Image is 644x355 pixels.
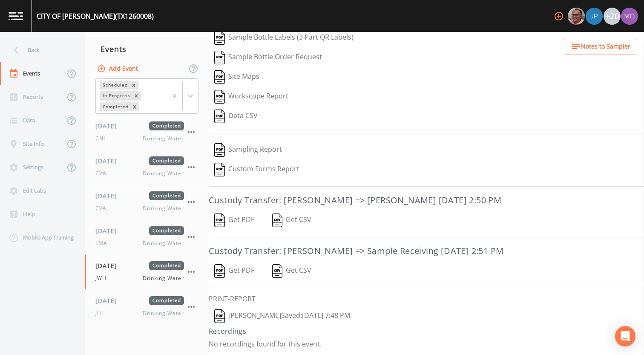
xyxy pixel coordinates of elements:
img: svg%3e [214,90,225,104]
button: Get PDF [209,211,260,230]
span: [DATE] [95,261,123,270]
div: Remove Completed [130,102,139,111]
span: Notes to Sampler [581,41,630,52]
div: Scheduled [100,81,129,89]
button: Workscope Report [209,87,294,107]
img: svg%3e [214,31,225,45]
span: Completed [149,191,184,200]
a: [DATE]CompletedLMADrinking Water [85,219,209,254]
a: [DATE]CompletedJWHDrinking Water [85,254,209,289]
button: Notes to Sampler [564,39,637,55]
span: LMA [95,240,112,247]
img: svg%3e [272,214,283,227]
span: Drinking Water [143,205,184,212]
img: svg%3e [214,110,225,123]
button: Sample Bottle Order Request [209,48,328,67]
div: Remove Scheduled [129,81,138,89]
button: Get PDF [209,261,260,281]
span: [DATE] [95,191,123,200]
span: Drinking Water [143,274,184,282]
span: [DATE] [95,121,123,130]
span: [DATE] [95,156,123,165]
img: e2d790fa78825a4bb76dcb6ab311d44c [568,8,585,25]
a: [DATE]CompletedJHIDrinking Water [85,289,209,324]
span: CVA [95,205,112,212]
a: [DATE]CompletedCNIDrinking Water [85,115,209,150]
button: Sampling Report [209,140,287,160]
img: svg%3e [214,163,225,176]
div: Events [85,38,209,60]
img: svg%3e [214,143,225,157]
span: Completed [149,121,184,130]
div: Joshua gere Paul [585,8,603,25]
h4: Recordings [209,326,644,336]
span: Completed [149,156,184,165]
h3: Custody Transfer: [PERSON_NAME] => Sample Receiving [DATE] 2:51 PM [209,244,644,258]
h3: Custody Transfer: [PERSON_NAME] => [PERSON_NAME] [DATE] 2:50 PM [209,193,644,207]
span: CVA [95,170,112,177]
button: Add Event [95,61,141,77]
h6: PRINT-REPORT [209,295,644,303]
button: Get CSV [266,211,317,230]
img: 41241ef155101aa6d92a04480b0d0000 [586,8,603,25]
span: [DATE] [95,296,123,305]
span: JHI [95,309,108,317]
span: JWH [95,274,112,282]
button: Site Maps [209,67,265,87]
img: svg%3e [214,309,225,323]
div: Open Intercom Messenger [615,326,635,346]
button: Custom Forms Report [209,160,305,179]
span: Completed [149,226,184,235]
a: [DATE]CompletedCVADrinking Water [85,150,209,185]
img: svg%3e [272,264,283,278]
div: Remove In Progress [132,91,141,100]
img: svg%3e [214,264,225,278]
span: Drinking Water [143,309,184,317]
span: Drinking Water [143,170,184,177]
div: +20 [604,8,621,25]
div: Mike Franklin [567,8,585,25]
span: Completed [149,261,184,270]
span: CNI [95,135,110,142]
img: svg%3e [214,51,225,64]
img: svg%3e [214,214,225,227]
button: Sample Bottle Labels (3 Part QR Labels) [209,28,359,48]
button: [PERSON_NAME]Saved:[DATE] 7:48 PM [209,306,356,326]
img: svg%3e [214,70,225,84]
img: 4e251478aba98ce068fb7eae8f78b90c [621,8,638,25]
p: No recordings found for this event. [209,340,644,348]
div: Completed [100,102,130,111]
span: Drinking Water [143,135,184,142]
button: Get CSV [266,261,317,281]
span: Completed [149,296,184,305]
span: Drinking Water [143,240,184,247]
img: logo [9,12,23,20]
a: [DATE]CompletedCVADrinking Water [85,185,209,219]
div: In Progress [100,91,132,100]
span: [DATE] [95,226,123,235]
div: CITY OF [PERSON_NAME] (TX1260008) [37,11,154,21]
button: Data CSV [209,107,263,126]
